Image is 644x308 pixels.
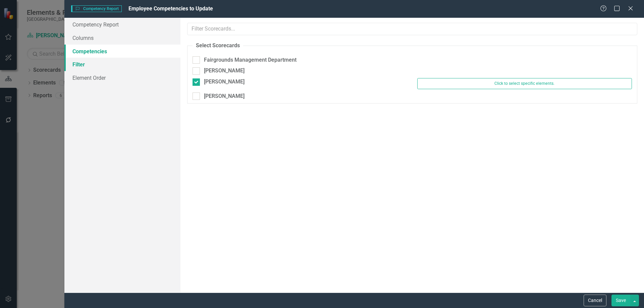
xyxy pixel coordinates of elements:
a: Columns [64,31,180,45]
div: [PERSON_NAME] [204,78,245,86]
div: Fairgrounds Management Department [204,56,297,64]
a: Competency Report [64,18,180,31]
a: Filter [64,58,180,71]
span: Competency Report [71,5,122,12]
div: [PERSON_NAME] [204,93,245,100]
button: Cancel [584,295,606,306]
legend: Select Scorecards [193,42,243,50]
a: Element Order [64,71,180,84]
a: Competencies [64,45,180,58]
button: Save [611,295,630,306]
span: Employee Competencies to Update [128,5,213,12]
div: [PERSON_NAME] [204,67,245,75]
button: Click to select specific elements. [417,78,632,89]
input: Filter Scorecards... [187,23,637,35]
